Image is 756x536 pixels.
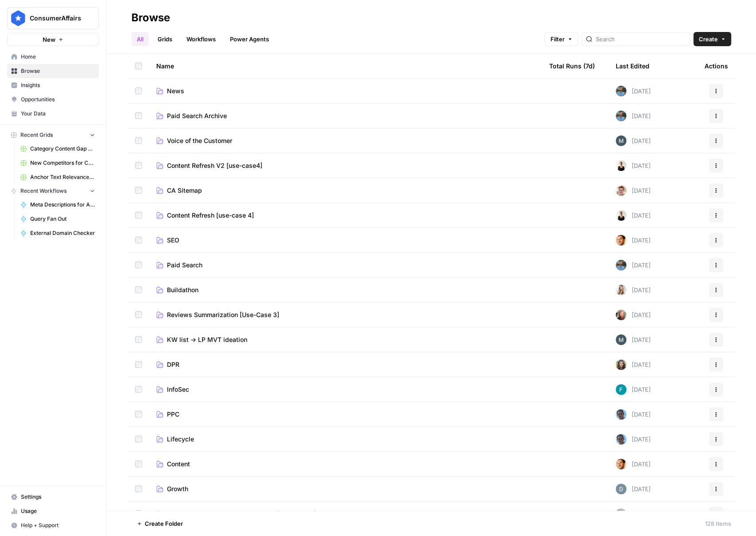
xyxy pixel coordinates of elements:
a: All [131,32,149,46]
img: cey2xrdcekjvnatjucu2k7sm827y [616,86,626,96]
span: Create [699,35,718,44]
a: Anchor Text Relevance Audit [16,170,99,184]
div: [DATE] [616,484,651,494]
a: Power Agents [225,32,274,46]
div: Actions [705,54,728,78]
img: ConsumerAffairs Logo [10,10,26,26]
div: [DATE] [616,334,651,345]
span: Enhance Company Info w/ Quiz Data [Use-Case 2] [167,509,316,518]
span: Settings [21,493,95,501]
span: New Competitors for Category Gap [30,159,95,167]
div: [DATE] [616,185,651,196]
span: Query Fan Out [30,215,95,223]
span: ConsumerAffairs [30,14,83,23]
div: [DATE] [616,434,651,445]
img: 3vmt2zjtb4ahba9sddrrm4ln067z [616,508,626,519]
span: Opportunities [21,95,95,103]
img: cligphsu63qclrxpa2fa18wddixk [616,185,626,196]
span: Paid Search [167,261,202,270]
a: InfoSec [156,385,535,394]
span: Recent Workflows [20,187,67,195]
span: Usage [21,507,95,515]
a: Enhance Company Info w/ Quiz Data [Use-Case 2] [156,509,535,518]
a: Browse [7,64,99,78]
span: DPR [167,360,179,369]
span: PPC [167,410,179,419]
span: Buildathon [167,286,198,294]
span: Paid Search Archive [167,111,227,120]
span: Growth [167,484,188,493]
div: Total Runs (7d) [549,54,595,78]
div: Last Edited [616,54,649,78]
img: cey2xrdcekjvnatjucu2k7sm827y [616,111,626,121]
span: Voice of the Customer [167,136,232,145]
button: Filter [545,32,578,46]
img: cey2xrdcekjvnatjucu2k7sm827y [616,260,626,270]
div: [DATE] [616,285,651,295]
img: ppmrwor7ca391jhppk7fn9g8e2e5 [616,210,626,221]
div: [DATE] [616,310,651,320]
span: Create Folder [145,519,183,528]
span: Help + Support [21,521,95,529]
span: Content Refresh [use-case 4] [167,211,254,220]
a: Your Data [7,107,99,121]
span: Content Refresh V2 [use-case4] [167,161,262,170]
div: [DATE] [616,235,651,246]
div: [DATE] [616,409,651,420]
span: Content [167,460,190,469]
button: Create Folder [131,516,188,531]
span: InfoSec [167,385,189,394]
div: [DATE] [616,86,651,96]
img: r8o5t4pzb0o6hnpgjs1ia4vi3qep [616,409,626,420]
img: ycwi5nakws32ilp1nb2dvjlr7esq [616,484,626,494]
a: Meta Descriptions for Answer Based Pages [16,198,99,212]
button: New [7,33,99,46]
span: CA Sitemap [167,186,202,195]
span: SEO [167,236,179,245]
a: Buildathon [156,286,535,294]
img: s7jow0aglyjrx5ox71uu927a0s2f [616,384,626,395]
a: DPR [156,360,535,369]
a: SEO [156,236,535,245]
img: ppmrwor7ca391jhppk7fn9g8e2e5 [616,160,626,171]
span: Category Content Gap Analysis [30,145,95,153]
span: External Domain Checker [30,229,95,237]
span: Your Data [21,110,95,118]
span: Insights [21,81,95,89]
a: Content Refresh [use-case 4] [156,211,535,220]
span: Reviews Summarization [Use-Case 3] [167,310,279,319]
div: [DATE] [616,210,651,221]
a: New Competitors for Category Gap [16,156,99,170]
span: Filter [550,35,565,44]
span: Anchor Text Relevance Audit [30,173,95,181]
span: Browse [21,67,95,75]
a: Lifecycle [156,435,535,444]
a: Workflows [181,32,221,46]
input: Search [596,35,686,44]
a: Reviews Summarization [Use-Case 3] [156,310,535,319]
a: Content Refresh V2 [use-case4] [156,161,535,170]
div: Name [156,54,535,78]
button: Workspace: ConsumerAffairs [7,7,99,29]
a: Settings [7,490,99,504]
span: Home [21,53,95,61]
a: Category Content Gap Analysis [16,142,99,156]
span: News [167,87,184,95]
a: Opportunities [7,92,99,107]
a: News [156,87,535,95]
div: [DATE] [616,508,651,519]
div: [DATE] [616,384,651,395]
img: r8o5t4pzb0o6hnpgjs1ia4vi3qep [616,434,626,445]
a: CA Sitemap [156,186,535,195]
a: Usage [7,504,99,518]
button: Recent Grids [7,128,99,142]
img: 7dkj40nmz46gsh6f912s7bk0kz0q [616,459,626,469]
span: Lifecycle [167,435,194,444]
div: [DATE] [616,359,651,370]
span: New [43,35,55,44]
a: KW list -> LP MVT ideation [156,335,535,344]
span: Meta Descriptions for Answer Based Pages [30,201,95,209]
a: Home [7,50,99,64]
span: Recent Grids [20,131,53,139]
button: Create [693,32,731,46]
